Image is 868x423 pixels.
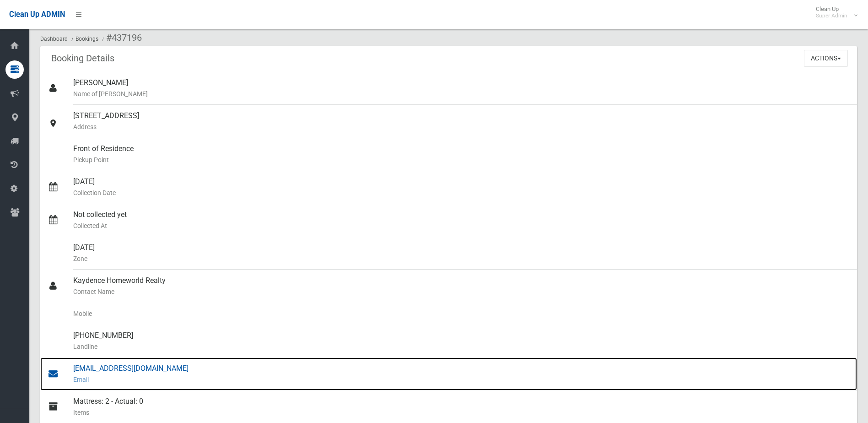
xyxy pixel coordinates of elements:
span: Clean Up [811,5,857,19]
small: Zone [73,253,850,264]
div: Not collected yet [73,204,850,237]
small: Pickup Point [73,154,850,165]
small: Collected At [73,220,850,231]
div: [DATE] [73,237,850,270]
small: Mobile [73,308,850,319]
a: [EMAIL_ADDRESS][DOMAIN_NAME]Email [40,358,857,390]
small: Name of [PERSON_NAME] [73,88,850,99]
div: [PERSON_NAME] [73,72,850,105]
a: Bookings [75,36,98,42]
li: #437196 [100,29,142,46]
a: Dashboard [40,36,68,42]
small: Super Admin [816,12,847,19]
div: [STREET_ADDRESS] [73,105,850,138]
div: Front of Residence [73,138,850,171]
div: [DATE] [73,171,850,204]
small: Collection Date [73,187,850,198]
small: Landline [73,341,850,352]
header: Booking Details [40,49,125,67]
button: Actions [804,50,848,67]
small: Address [73,121,850,132]
small: Email [73,374,850,385]
small: Items [73,407,850,418]
div: Kaydence Homeworld Realty [73,270,850,303]
span: Clean Up ADMIN [9,10,65,19]
small: Contact Name [73,286,850,297]
div: [PHONE_NUMBER] [73,325,850,358]
div: [EMAIL_ADDRESS][DOMAIN_NAME] [73,358,850,390]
